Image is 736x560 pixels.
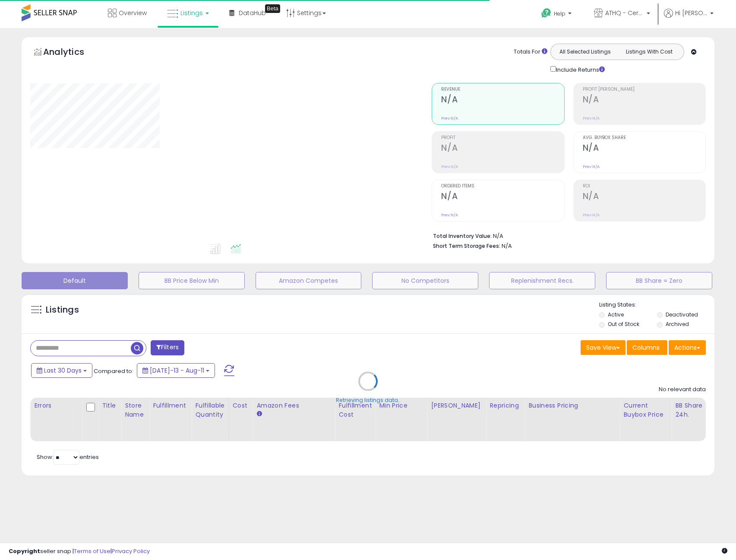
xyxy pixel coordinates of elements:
[502,242,512,250] span: N/A
[534,1,580,28] a: Help
[544,64,615,74] div: Include Returns
[265,4,280,13] div: Tooltip anchor
[372,272,478,289] button: No Competitors
[583,136,705,140] span: Avg. Buybox Share
[433,242,500,250] b: Short Term Storage Fees:
[617,46,681,57] button: Listings With Cost
[553,46,617,57] button: All Selected Listings
[433,230,699,240] li: N/A
[583,212,600,218] small: Prev: N/A
[441,164,458,169] small: Prev: N/A
[606,272,712,289] button: BB Share = Zero
[441,143,564,155] h2: N/A
[489,272,595,289] button: Replenishment Recs.
[336,396,401,404] div: Retrieving listings data..
[139,272,245,289] button: BB Price Below Min
[22,272,128,289] button: Default
[605,9,644,17] span: ATHQ - Certified Refurbished
[180,9,203,17] span: Listings
[583,143,705,155] h2: N/A
[239,9,266,17] span: DataHub
[433,232,492,240] b: Total Inventory Value:
[43,46,101,60] h5: Analytics
[256,272,362,289] button: Amazon Competes
[441,212,458,218] small: Prev: N/A
[514,48,547,56] div: Totals For
[583,95,705,106] h2: N/A
[119,9,147,17] span: Overview
[675,9,708,17] span: Hi [PERSON_NAME]
[441,136,564,140] span: Profit
[664,9,714,28] a: Hi [PERSON_NAME]
[541,8,552,19] i: Get Help
[441,184,564,189] span: Ordered Items
[441,116,458,121] small: Prev: N/A
[554,10,565,17] span: Help
[583,191,705,203] h2: N/A
[583,164,600,169] small: Prev: N/A
[583,116,600,121] small: Prev: N/A
[583,87,705,92] span: Profit [PERSON_NAME]
[441,95,564,106] h2: N/A
[441,87,564,92] span: Revenue
[441,191,564,203] h2: N/A
[583,184,705,189] span: ROI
